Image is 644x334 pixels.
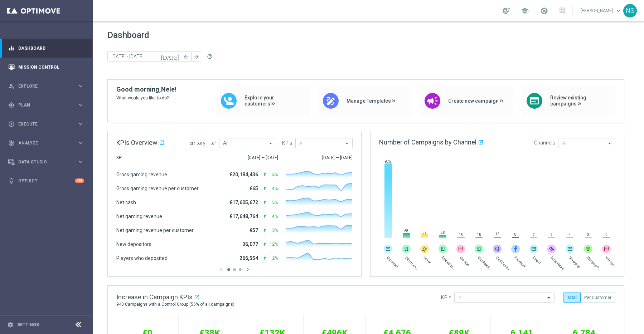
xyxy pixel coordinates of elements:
[8,83,84,89] button: person_search Explore keyboard_arrow_right
[615,7,623,15] span: keyboard_arrow_down
[8,64,84,70] button: Mission Control
[8,83,15,89] i: person_search
[8,45,84,51] button: equalizer Dashboard
[18,84,77,88] span: Explore
[8,159,77,165] div: Data Studio
[77,139,84,146] i: keyboard_arrow_right
[8,121,84,127] button: play_circle_outline Execute keyboard_arrow_right
[7,321,14,328] i: settings
[8,140,77,146] div: Analyze
[75,178,84,183] div: +10
[8,159,84,165] button: Data Studio keyboard_arrow_right
[8,102,77,108] div: Plan
[8,121,77,127] div: Execute
[18,160,77,164] span: Data Studio
[18,122,77,126] span: Execute
[77,158,84,165] i: keyboard_arrow_right
[623,4,637,18] div: NS
[8,102,84,108] button: gps_fixed Plan keyboard_arrow_right
[8,178,15,184] i: lightbulb
[77,121,84,127] i: keyboard_arrow_right
[18,141,77,145] span: Analyze
[8,83,77,89] div: Explore
[521,7,529,15] span: school
[77,83,84,89] i: keyboard_arrow_right
[8,39,84,58] div: Dashboard
[18,171,75,190] a: Optibot
[8,102,15,108] i: gps_fixed
[18,58,84,77] a: Mission Control
[8,121,15,127] i: play_circle_outline
[8,171,84,190] div: Optibot
[18,39,84,58] a: Dashboard
[77,102,84,108] i: keyboard_arrow_right
[8,178,84,184] button: lightbulb Optibot +10
[8,45,15,51] i: equalizer
[18,103,77,107] span: Plan
[8,140,84,146] button: track_changes Analyze keyboard_arrow_right
[17,323,39,327] a: Settings
[8,58,84,77] div: Mission Control
[8,140,15,146] i: track_changes
[580,5,623,16] a: [PERSON_NAME]keyboard_arrow_down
